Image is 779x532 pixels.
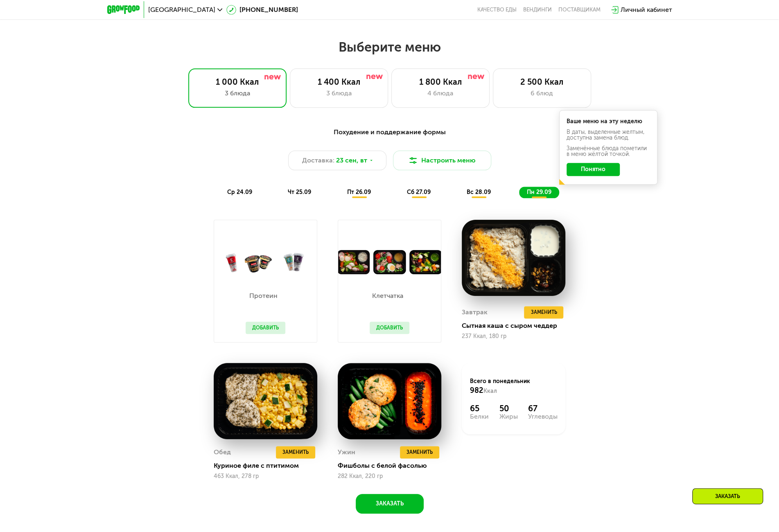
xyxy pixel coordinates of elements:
div: Ваше меню на эту неделю [567,119,650,124]
span: ср 24.09 [227,189,252,196]
a: Вендинги [523,7,552,13]
div: 237 Ккал, 180 гр [462,333,565,340]
div: Завтрак [462,306,488,318]
span: Заменить [282,448,309,456]
div: Сытная каша с сыром чеддер [462,322,572,330]
span: Заменить [406,448,433,456]
div: 1 400 Ккал [298,77,379,87]
div: 2 500 Ккал [501,77,583,87]
div: Белки [470,413,489,420]
span: Ккал [483,388,497,394]
span: 982 [470,386,483,395]
span: сб 27.09 [407,189,431,196]
div: Углеводы [528,413,557,420]
div: 6 блюд [501,88,583,98]
div: 4 блюда [400,88,481,98]
button: Добавить [246,322,285,334]
div: Жиры [499,413,517,420]
div: 282 Ккал, 220 гр [338,473,441,480]
div: Обед [214,446,231,458]
p: Клетчатка [370,293,405,299]
h2: Выберите меню [26,39,753,55]
div: 1 800 Ккал [400,77,481,87]
span: Заменить [531,308,557,316]
span: пн 29.09 [526,189,551,196]
button: Заменить [524,306,563,318]
button: Настроить меню [393,151,491,170]
div: Ужин [338,446,355,458]
div: 1 000 Ккал [197,77,278,87]
a: Качество еды [477,7,517,13]
button: Заменить [276,446,315,458]
button: Заменить [400,446,439,458]
div: Заменённые блюда пометили в меню жёлтой точкой. [567,146,650,157]
div: Личный кабинет [621,5,672,15]
span: вс 28.09 [467,189,491,196]
button: Добавить [370,322,409,334]
div: Куриное филе с птитимом [214,462,324,470]
button: Понятно [567,163,620,176]
div: Похудение и поддержание формы [147,127,632,138]
span: 23 сен, вт [336,156,367,165]
div: 67 [528,404,557,413]
div: 3 блюда [197,88,278,98]
span: чт 25.09 [288,189,311,196]
a: [PHONE_NUMBER] [226,5,298,15]
span: [GEOGRAPHIC_DATA] [148,7,215,13]
div: поставщикам [558,7,601,13]
div: Фишболы с белой фасолью [338,462,448,470]
div: Всего в понедельник [470,377,557,395]
div: 50 [499,404,517,413]
div: 463 Ккал, 278 гр [214,473,317,480]
div: 65 [470,404,489,413]
div: В даты, выделенные желтым, доступна замена блюд. [567,129,650,141]
button: Заказать [356,494,424,514]
p: Протеин [246,293,281,299]
div: 3 блюда [298,88,379,98]
span: Доставка: [302,156,334,165]
span: пт 26.09 [347,189,371,196]
div: Заказать [692,488,763,504]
